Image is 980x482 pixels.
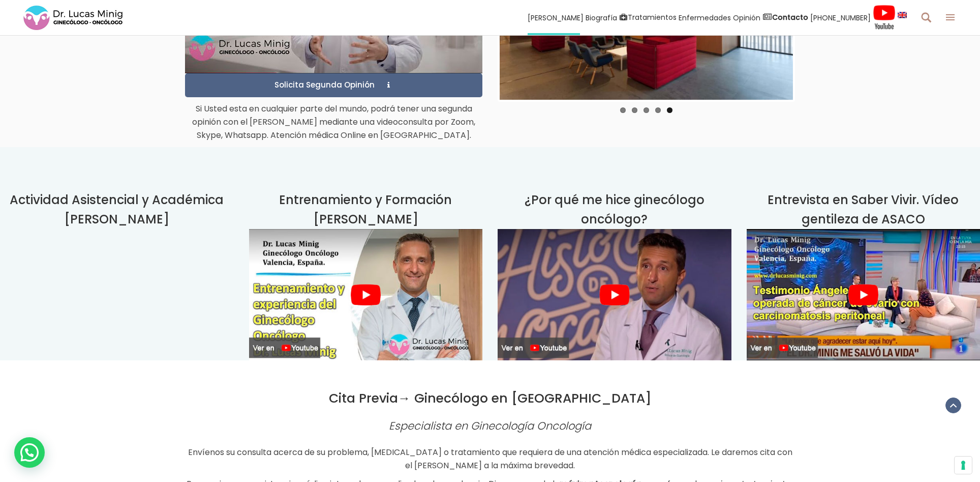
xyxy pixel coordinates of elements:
span: Biografía [586,12,617,23]
a: 1 [620,107,626,113]
em: Especialista en Ginecología Oncología [389,418,591,433]
img: Por qué me hice ginecólogo oncólogo [498,229,731,360]
div: WhatsApp contact [14,437,45,468]
a: 5 [667,107,672,113]
img: Entrenamiento y Formación Dr. Lucas Minig [249,229,483,360]
strong: Contacto [772,12,808,22]
a: 2 [632,107,637,113]
a: 4 [655,107,661,113]
span: Solicita Segunda Opinión [269,81,377,89]
p: Si Usted esta en cualquier parte del mundo, podrá tener una segunda opinión con el [PERSON_NAME] ... [185,102,482,142]
span: Enfermedades [679,12,731,23]
a: Cita Previa [329,389,398,407]
a: Solicita Segunda Opinión [185,73,482,97]
span: [PHONE_NUMBER] [810,12,871,23]
span: [PERSON_NAME] [528,12,584,23]
span: Opinión [733,12,760,23]
h3: Entrenamiento y Formación [PERSON_NAME] [249,190,483,229]
span: Tratamientos [628,12,677,23]
img: Videos Youtube Ginecología [873,5,896,30]
a: 3 [644,107,649,113]
p: Envíenos su consulta acerca de su problema, [MEDICAL_DATA] o tratamiento que requiera de una aten... [185,446,795,472]
img: language english [898,12,907,18]
h3: ¿Por qué me hice ginecólogo oncólogo? [498,190,731,229]
button: Sus preferencias de consentimiento para tecnologías de seguimiento [955,457,972,474]
h2: → Ginecólogo en [GEOGRAPHIC_DATA] [185,391,795,406]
